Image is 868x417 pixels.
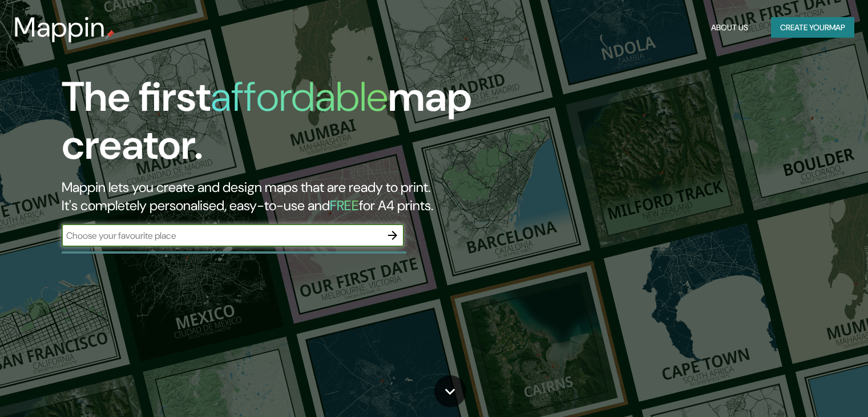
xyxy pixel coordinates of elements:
h3: Mappin [14,11,106,43]
button: Create yourmap [771,17,854,38]
h5: FREE [330,197,359,214]
h1: affordable [211,70,388,123]
h2: Mappin lets you create and design maps that are ready to print. It's completely personalised, eas... [62,178,496,215]
h1: The first map creator. [62,73,496,178]
button: About Us [706,17,753,38]
input: Choose your favourite place [62,229,381,242]
img: mappin-pin [106,30,115,39]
